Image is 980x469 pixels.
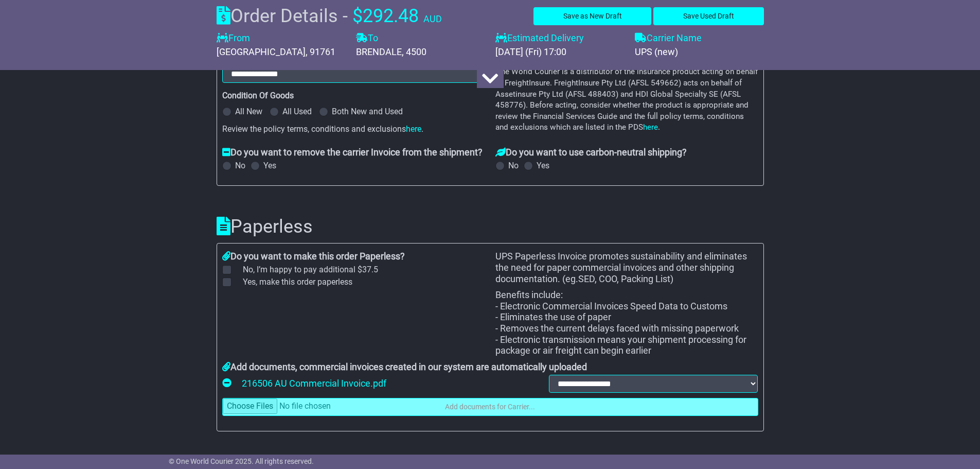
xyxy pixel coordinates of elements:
a: Add documents for Carrier... [222,398,758,416]
h3: Paperless [217,217,764,237]
span: [GEOGRAPHIC_DATA] [217,46,306,57]
button: Save Used Draft [653,7,763,25]
span: 292.48 [363,5,419,27]
label: No [235,161,245,170]
label: Do you want to remove the carrier Invoice from the shipment? [222,147,483,158]
span: , 4500 [402,46,426,57]
span: No [243,265,378,274]
span: 37.5 [362,265,378,274]
label: Do you want to make this order Paperless? [222,251,405,262]
label: All New [235,107,262,116]
button: Save as New Draft [533,7,651,25]
div: UPS (new) [635,46,764,58]
span: BRENDALE [356,46,402,57]
label: From [217,32,250,44]
label: Yes [263,161,276,170]
p: UPS Paperless Invoice promotes sustainability and eliminates the need for paper commercial invoic... [495,251,758,284]
label: Both New and Used [332,107,403,116]
a: here [406,124,421,134]
span: © One World Courier 2025. All rights reserved. [169,457,314,465]
label: Yes, make this order paperless [230,277,352,287]
span: AUD [423,13,442,24]
label: Add documents, commercial invoices created in our system are automatically uploaded [222,361,587,373]
a: here [643,123,658,132]
span: , I’m happy to pay additional $ [253,265,378,274]
label: Yes [537,161,549,170]
label: All Used [282,107,312,116]
a: 216506 AU Commercial Invoice.pdf [242,375,386,391]
div: [DATE] (Fri) 17:00 [495,46,625,58]
b: Condition Of Goods [222,91,294,100]
label: Do you want to use carbon-neutral shipping? [495,147,687,158]
label: To [356,32,378,44]
div: Order Details - [217,5,442,27]
label: No [508,161,519,170]
span: , 91761 [306,46,335,57]
p: Benefits include: - Electronic Commercial Invoices Speed Data to Customs - Eliminates the use of ... [495,289,758,356]
label: Carrier Name [635,32,702,44]
span: $ [352,5,363,27]
label: Estimated Delivery [495,32,625,44]
div: Review the policy terms, conditions and exclusions . [222,124,485,134]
